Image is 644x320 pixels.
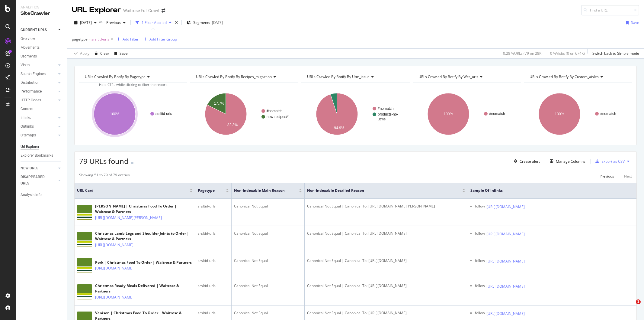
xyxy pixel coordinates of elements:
h4: URLs Crawled By Botify By pagetype [84,72,182,82]
div: follow [475,231,485,237]
button: Previous [104,18,128,28]
div: Add Filter Group [149,37,177,42]
span: pagetype [198,188,217,193]
span: Sample of Inlinks [470,188,625,193]
div: Save [631,20,639,25]
a: Overview [21,36,62,42]
button: Switch back to Simple mode [590,49,639,58]
div: HTTP Codes [21,97,41,103]
div: Add Filter [123,37,139,42]
span: 79 URLs found [79,156,129,166]
div: srsltid-urls [198,204,229,209]
div: Inlinks [21,115,31,121]
div: Performance [21,88,42,95]
div: URL Explorer [72,5,121,15]
a: NEW URLS [21,165,56,171]
button: Create alert [511,156,540,166]
span: 2025 Sep. 27th [80,20,92,25]
div: A chart. [79,88,187,140]
a: [URL][DOMAIN_NAME] [486,311,525,317]
div: follow [475,204,485,210]
span: = [88,37,91,42]
div: follow [475,258,485,264]
span: vs [99,19,104,24]
a: [URL][DOMAIN_NAME] [95,265,133,271]
div: Url Explorer [21,144,39,150]
a: [URL][DOMAIN_NAME] [486,258,525,264]
h4: URLs Crawled By Botify By utm_issue [306,72,404,82]
div: Analysis Info [21,192,42,198]
div: Canonical Not Equal | Canonical To: [URL][DOMAIN_NAME] [307,283,465,289]
img: main image [77,232,92,247]
a: [URL][DOMAIN_NAME] [95,242,133,248]
text: 82.3% [227,123,238,127]
text: 100% [444,112,453,116]
h4: URLs Crawled By Botify By wcs_urls [417,72,515,82]
text: 17.7% [214,101,224,106]
div: Apply [80,51,89,56]
a: [URL][DOMAIN_NAME] [486,283,525,289]
div: Visits [21,62,30,68]
text: #nomatch [378,106,394,111]
span: URLs Crawled By Botify By custom_aisles [530,74,599,79]
text: 100% [555,112,564,116]
input: Find a URL [581,5,639,15]
div: Distribution [21,80,40,86]
div: DISAPPEARED URLS [21,174,51,187]
div: Previous [600,174,614,179]
button: Previous [600,172,614,180]
a: CURRENT URLS [21,27,56,33]
text: #nomatch [600,112,616,116]
div: Outlinks [21,123,34,130]
a: Search Engines [21,71,56,77]
div: Waitrose Full Crawl [123,8,159,14]
div: Analytics [21,5,62,10]
svg: A chart. [524,88,632,140]
div: Create alert [520,159,540,164]
button: 1 Filter Applied [133,18,174,28]
div: SiteCrawler [21,10,62,17]
text: 94.9% [334,126,344,130]
a: Movements [21,44,62,51]
button: Segments[DATE] [184,18,225,28]
div: follow [475,283,485,289]
div: srsltid-urls [198,283,229,289]
button: Add Filter Group [141,36,177,43]
iframe: Intercom live chat [623,299,638,314]
img: Equal [131,162,133,164]
div: A chart. [413,88,521,140]
div: Search Engines [21,71,46,77]
div: Canonical Not Equal [234,204,302,209]
a: Distribution [21,80,56,86]
span: Previous [104,20,121,25]
span: Non-Indexable Main Reason [234,188,290,193]
a: [URL][DOMAIN_NAME] [486,231,525,237]
svg: A chart. [301,88,409,140]
div: Export as CSV [601,159,625,164]
div: Manage Columns [556,159,585,164]
a: DISAPPEARED URLS [21,174,56,187]
div: srsltid-urls [198,310,229,316]
text: utms [378,117,386,121]
button: Next [624,172,632,180]
div: Overview [21,36,35,42]
span: srsltid-urls [91,35,109,44]
div: 1 Filter Applied [142,20,167,25]
div: [PERSON_NAME] | Christmas Food To Order | Waitrose & Partners [95,204,193,214]
div: Christmas Ready Meals Delivered | Waitrose & Partners [95,283,193,294]
div: follow [475,310,485,317]
div: Canonical Not Equal [234,231,302,236]
div: Explorer Bookmarks [21,152,53,159]
a: Url Explorer [21,144,62,150]
div: Canonical Not Equal [234,283,302,289]
div: srsltid-urls [198,231,229,236]
button: Clear [92,49,109,58]
span: 1 [636,299,641,304]
svg: A chart. [190,88,298,140]
div: Switch back to Simple mode [592,51,639,56]
div: Christmas Lamb Legs and Shoulder Joints to Order | Waitrose & Partners [95,231,193,242]
div: arrow-right-arrow-left [162,8,165,13]
div: srsltid-urls [198,258,229,263]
